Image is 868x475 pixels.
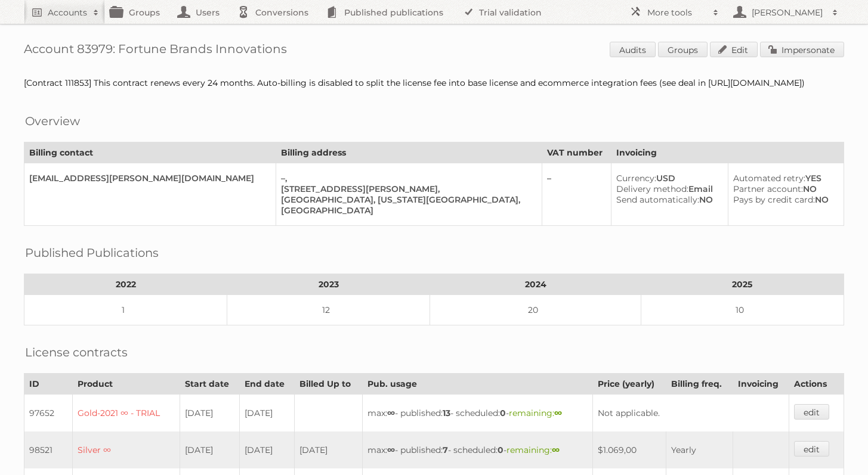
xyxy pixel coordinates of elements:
[509,408,562,418] span: remaining:
[641,295,844,325] td: 10
[180,395,239,432] td: [DATE]
[733,173,834,184] div: YES
[554,408,562,418] strong: ∞
[616,184,718,194] div: Email
[362,374,592,395] th: Pub. usage
[592,374,666,395] th: Price (yearly)
[24,295,227,325] td: 1
[542,163,611,226] td: –
[616,173,656,184] span: Currency:
[25,112,80,130] h2: Overview
[789,374,844,395] th: Actions
[592,431,666,468] td: $1.069,00
[733,184,803,194] span: Partner account:
[24,42,844,60] h1: Account 83979: Fortune Brands Innovations
[552,445,560,455] strong: ∞
[616,173,718,184] div: USD
[73,431,180,468] td: Silver ∞
[542,142,611,163] th: VAT number
[239,431,294,468] td: [DATE]
[498,445,503,455] strong: 0
[794,404,829,420] a: edit
[506,445,560,455] span: remaining:
[281,173,533,184] div: –,
[24,431,73,468] td: 98521
[666,374,733,395] th: Billing freq.
[25,244,159,262] h2: Published Publications
[733,194,815,205] span: Pays by credit card:
[24,274,227,295] th: 2022
[362,431,592,468] td: max: - published: - scheduled: -
[281,184,533,194] div: [STREET_ADDRESS][PERSON_NAME],
[24,395,73,432] td: 97652
[666,431,733,468] td: Yearly
[641,274,844,295] th: 2025
[616,194,699,205] span: Send automatically:
[24,142,276,163] th: Billing contact
[733,184,834,194] div: NO
[295,374,362,395] th: Billed Up to
[73,374,180,395] th: Product
[658,42,708,57] a: Groups
[24,77,844,88] div: [Contract 111853] This contract renews every 24 months. Auto-billing is disabled to split the lic...
[443,445,448,455] strong: 7
[48,7,87,18] h2: Accounts
[281,205,533,216] div: [GEOGRAPHIC_DATA]
[500,408,506,418] strong: 0
[239,374,294,395] th: End date
[616,184,688,194] span: Delivery method:
[387,408,395,418] strong: ∞
[592,395,789,432] td: Not applicable.
[749,7,826,18] h2: [PERSON_NAME]
[362,395,592,432] td: max: - published: - scheduled: -
[29,173,266,184] div: [EMAIL_ADDRESS][PERSON_NAME][DOMAIN_NAME]
[25,343,128,361] h2: License contracts
[443,408,450,418] strong: 13
[430,274,641,295] th: 2024
[611,142,844,163] th: Invoicing
[616,194,718,205] div: NO
[276,142,542,163] th: Billing address
[227,295,430,325] td: 12
[647,7,707,18] h2: More tools
[610,42,656,57] a: Audits
[281,194,533,205] div: [GEOGRAPHIC_DATA], [US_STATE][GEOGRAPHIC_DATA],
[710,42,758,57] a: Edit
[733,173,805,184] span: Automated retry:
[430,295,641,325] td: 20
[24,374,73,395] th: ID
[733,194,834,205] div: NO
[239,395,294,432] td: [DATE]
[295,431,362,468] td: [DATE]
[180,431,239,468] td: [DATE]
[733,374,789,395] th: Invoicing
[227,274,430,295] th: 2023
[794,441,829,457] a: edit
[180,374,239,395] th: Start date
[387,445,395,455] strong: ∞
[760,42,844,57] a: Impersonate
[73,395,180,432] td: Gold-2021 ∞ - TRIAL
